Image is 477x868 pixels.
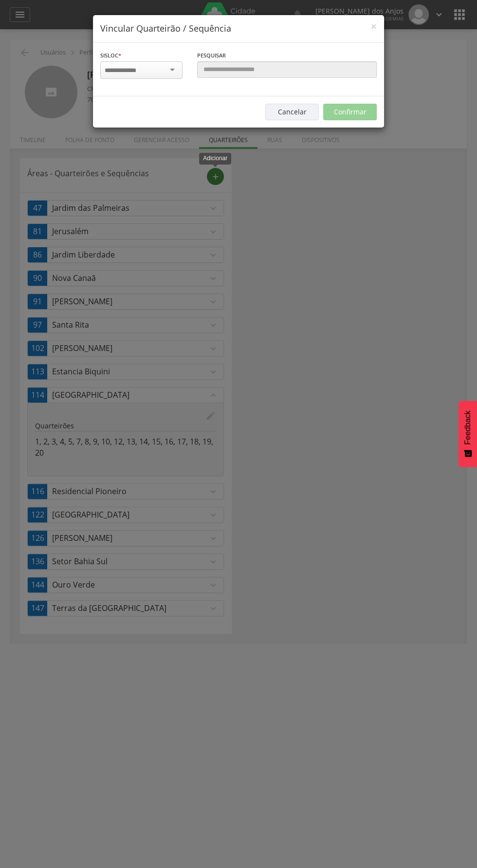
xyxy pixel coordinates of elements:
[459,401,477,467] button: Feedback - Mostrar pesquisa
[371,21,377,32] button: Close
[323,104,377,120] button: Confirmar
[265,104,319,120] button: Cancelar
[199,153,231,164] div: Adicionar
[197,52,226,59] span: Pesquisar
[100,52,118,59] span: Sisloc
[463,410,472,444] span: Feedback
[100,22,377,35] h4: Vincular Quarteirão / Sequência
[371,19,377,33] span: ×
